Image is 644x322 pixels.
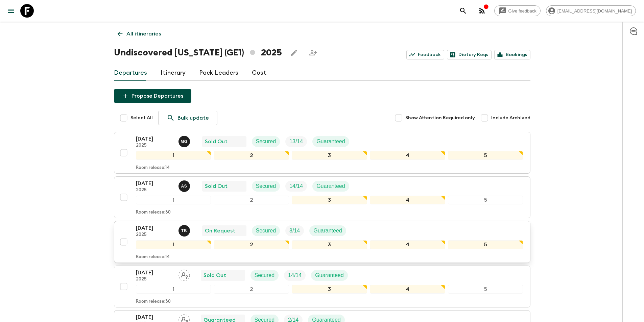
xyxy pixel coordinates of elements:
[406,50,444,59] a: Feedback
[252,181,280,192] div: Secured
[292,196,367,204] div: 3
[126,30,161,38] p: All itineraries
[315,271,344,279] p: Guaranteed
[136,285,211,294] div: 1
[494,50,530,59] a: Bookings
[205,138,228,146] p: Sold Out
[136,151,211,160] div: 1
[114,266,530,307] button: [DATE]2025Assign pack leaderSold OutSecuredTrip FillGuaranteed12345Room release:30
[136,210,171,215] p: Room release: 30
[554,8,636,14] span: [EMAIL_ADDRESS][DOMAIN_NAME]
[178,225,191,237] button: TB
[546,5,636,16] div: [EMAIL_ADDRESS][DOMAIN_NAME]
[114,46,282,59] h1: Undiscovered [US_STATE] (GE1) 2025
[214,285,289,294] div: 2
[114,27,165,41] a: All itineraries
[255,271,275,279] p: Secured
[456,4,470,18] button: search adventures
[181,183,187,189] p: A S
[114,65,147,81] a: Departures
[178,316,190,322] span: Assign pack leader
[316,138,345,146] p: Guaranteed
[447,50,492,59] a: Dietary Reqs
[136,313,173,321] p: [DATE]
[130,115,153,121] span: Select All
[178,138,191,143] span: Mariam Gabichvadze
[181,139,188,144] p: M G
[284,270,306,281] div: Trip Fill
[181,228,187,233] p: T B
[114,176,530,218] button: [DATE]2025Ana SikharulidzeSold OutSecuredTrip FillGuaranteed12345Room release:30
[114,221,530,263] button: [DATE]2025Tamar BulbulashviliOn RequestSecuredTrip FillGuaranteed12345Room release:14
[285,136,307,147] div: Trip Fill
[285,225,304,236] div: Trip Fill
[252,136,280,147] div: Secured
[256,138,276,146] p: Secured
[114,89,191,103] button: Propose Departures
[178,180,191,192] button: AS
[292,151,367,160] div: 3
[285,181,307,192] div: Trip Fill
[136,188,173,193] p: 2025
[494,5,541,16] a: Give feedback
[292,285,367,294] div: 3
[136,299,171,304] p: Room release: 30
[136,143,173,148] p: 2025
[214,240,289,249] div: 2
[178,136,191,147] button: MG
[161,65,186,81] a: Itinerary
[370,196,445,204] div: 4
[136,165,170,171] p: Room release: 14
[214,151,289,160] div: 2
[114,132,530,174] button: [DATE]2025Mariam GabichvadzeSold OutSecuredTrip FillGuaranteed12345Room release:14
[136,232,173,238] p: 2025
[199,65,238,81] a: Pack Leaders
[370,240,445,249] div: 4
[205,227,235,235] p: On Request
[448,151,523,160] div: 5
[256,182,276,190] p: Secured
[252,65,266,81] a: Cost
[177,114,209,122] p: Bulk update
[316,182,345,190] p: Guaranteed
[289,138,303,146] p: 13 / 14
[448,240,523,249] div: 5
[178,227,191,232] span: Tamar Bulbulashvili
[306,46,320,59] span: Share this itinerary
[178,182,191,188] span: Ana Sikharulidze
[136,179,173,188] p: [DATE]
[292,240,367,249] div: 3
[289,182,303,190] p: 14 / 14
[448,285,523,294] div: 5
[370,285,445,294] div: 4
[204,271,226,279] p: Sold Out
[287,46,301,59] button: Edit this itinerary
[491,115,530,121] span: Include Archived
[205,182,228,190] p: Sold Out
[136,135,173,143] p: [DATE]
[448,196,523,204] div: 5
[505,8,540,14] span: Give feedback
[313,227,342,235] p: Guaranteed
[4,4,18,18] button: menu
[289,227,300,235] p: 8 / 14
[136,240,211,249] div: 1
[256,227,276,235] p: Secured
[251,270,279,281] div: Secured
[136,196,211,204] div: 1
[288,271,302,279] p: 14 / 14
[158,111,217,125] a: Bulk update
[405,115,475,121] span: Show Attention Required only
[370,151,445,160] div: 4
[252,225,280,236] div: Secured
[136,224,173,232] p: [DATE]
[214,196,289,204] div: 2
